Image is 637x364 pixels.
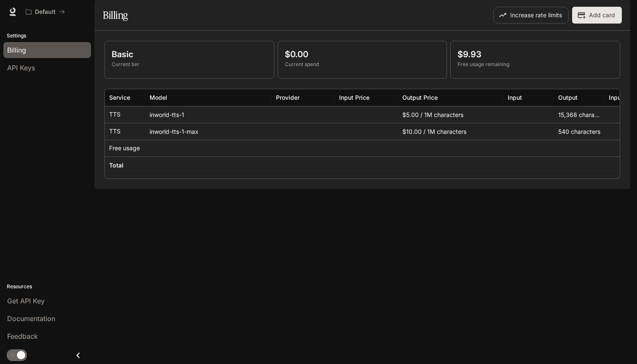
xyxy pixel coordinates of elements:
div: $10.00 / 1M characters [398,123,503,140]
p: Current spend [285,61,440,68]
div: 540 characters [554,123,605,140]
div: 15,368 characters [554,106,605,123]
div: inworld-tts-1-max [145,123,272,140]
button: Increase rate limits [493,7,569,24]
h1: Billing [103,7,128,24]
button: All workspaces [22,3,69,20]
p: Default [35,8,56,16]
p: TTS [109,110,120,119]
div: Output [558,94,578,101]
div: Service [109,94,130,101]
div: Output Price [402,94,438,101]
h6: Total [109,161,123,170]
button: Add card [572,7,622,24]
p: $9.93 [458,48,613,61]
div: $5.00 / 1M characters [398,106,503,123]
div: Model [150,94,167,101]
p: Basic [112,48,267,61]
p: Current tier [112,61,267,68]
div: inworld-tts-1 [145,106,272,123]
div: Input Price [339,94,369,101]
div: Provider [276,94,300,101]
p: Free usage [109,144,140,152]
p: TTS [109,127,120,136]
p: Free usage remaining [458,61,613,68]
p: $0.00 [285,48,440,61]
div: Input [508,94,522,101]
